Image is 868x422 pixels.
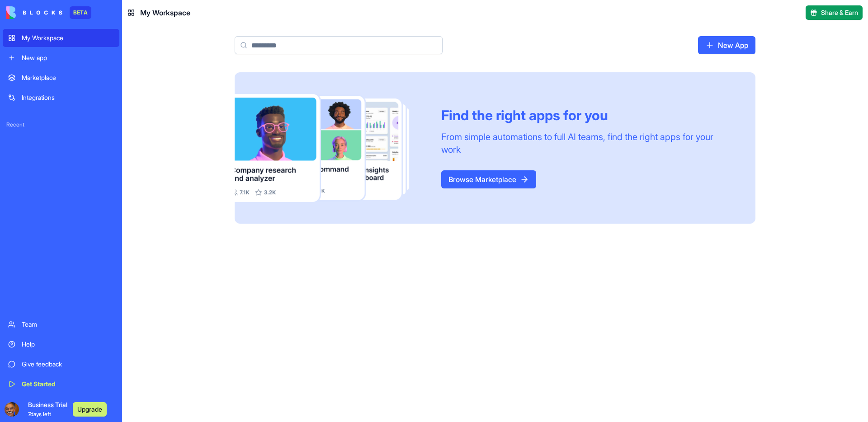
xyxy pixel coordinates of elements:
div: Get Started [22,380,114,389]
a: Marketplace [3,69,119,87]
a: Browse Marketplace [441,170,536,188]
div: New app [22,53,114,62]
span: Business Trial [28,400,67,418]
img: logo [6,6,62,19]
a: Help [3,335,119,353]
div: Team [22,320,114,329]
a: BETA [6,6,91,19]
span: Recent [3,121,119,128]
a: Give feedback [3,355,119,373]
div: Help [22,340,114,349]
span: Share & Earn [821,8,858,17]
div: From simple automations to full AI teams, find the right apps for your work [441,131,734,156]
div: Give feedback [22,360,114,369]
a: Get Started [3,375,119,393]
div: Integrations [22,93,114,102]
a: Team [3,315,119,333]
a: New app [3,49,119,67]
span: 7 days left [28,411,51,417]
div: Find the right apps for you [441,107,734,123]
span: My Workspace [140,7,190,18]
img: Frame_181_egmpey.png [235,94,427,202]
div: Marketplace [22,73,114,82]
a: New App [698,36,755,54]
button: Share & Earn [806,5,863,20]
img: ACg8ocK2kTkKtuy9Rj52bCnz-ACL5BkdmUiXeN6zY8bY8ohBGj4TugmC=s96-c [5,402,19,417]
button: Upgrade [73,402,107,417]
a: My Workspace [3,29,119,47]
div: BETA [70,6,91,19]
div: My Workspace [22,33,114,42]
a: Integrations [3,89,119,107]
